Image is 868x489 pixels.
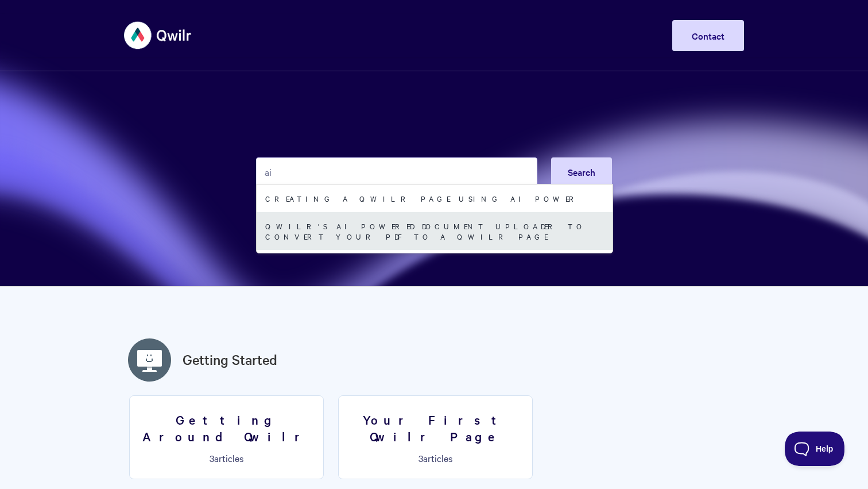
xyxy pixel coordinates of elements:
[338,395,533,479] a: Your First Qwilr Page 3articles
[418,452,423,464] span: 3
[568,165,595,178] span: Search
[346,453,525,463] p: articles
[129,395,324,479] a: Getting Around Qwilr 3articles
[256,157,537,186] input: Search the knowledge base
[672,20,744,51] a: Contact
[785,432,845,466] iframe: Toggle Customer Support
[551,157,612,186] button: Search
[183,349,277,370] a: Getting Started
[257,184,613,212] a: Creating a Qwilr Page using AI Power
[137,453,316,463] p: articles
[210,452,214,464] span: 3
[124,14,192,57] img: Qwilr Help Center
[137,411,316,444] h3: Getting Around Qwilr
[346,411,525,444] h3: Your First Qwilr Page
[257,212,613,250] a: Qwilr's AI Powered Document Uploader to Convert your PDF to a Qwilr Page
